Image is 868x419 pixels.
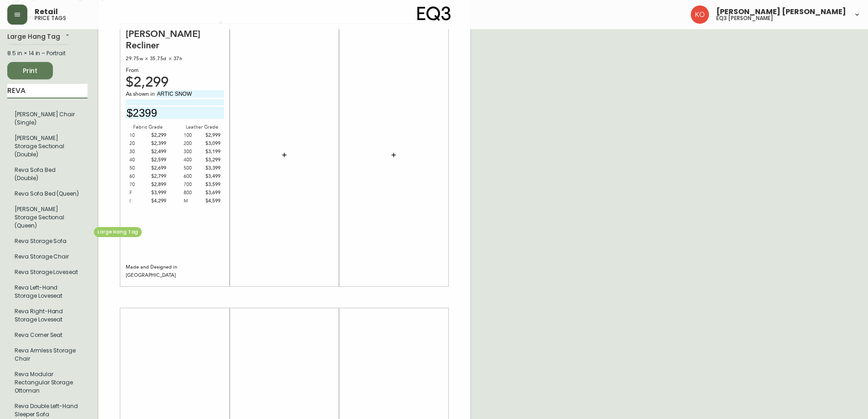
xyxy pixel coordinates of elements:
[129,181,148,189] div: 70
[7,62,53,79] button: Print
[180,123,224,131] div: Leather Grade
[35,16,66,21] h5: price tags
[184,131,202,140] div: 100
[129,156,148,164] div: 40
[184,172,202,181] div: 600
[202,148,221,156] div: $3,199
[129,140,148,148] div: 20
[126,55,224,63] div: 29.75w × 35.75d × 37h
[7,304,87,327] li: Large Hang Tag
[202,131,221,140] div: $2,999
[7,280,87,304] li: Large Hang Tag
[202,156,221,164] div: $3,299
[35,8,58,16] span: Retail
[148,164,167,172] div: $2,699
[148,140,167,148] div: $2,399
[202,164,221,172] div: $3,399
[148,181,167,189] div: $2,899
[7,162,87,186] li: Large Hang Tag
[126,90,156,98] span: As shown in
[156,90,224,98] input: fabric/leather and leg
[148,148,167,156] div: $2,499
[148,131,167,140] div: $2,299
[148,156,167,164] div: $2,599
[7,327,87,343] li: Large Hang Tag
[126,263,224,279] div: Made and Designed in [GEOGRAPHIC_DATA]
[184,164,202,172] div: 500
[129,189,148,197] div: F
[184,156,202,164] div: 400
[7,233,87,249] li: Large Hang Tag
[202,189,221,197] div: $3,699
[7,84,87,98] input: Search
[7,107,87,130] li: Large Hang Tag
[129,164,148,172] div: 50
[7,343,87,367] li: Large Hang Tag
[15,65,46,77] span: Print
[202,172,221,181] div: $3,499
[126,28,224,52] div: [PERSON_NAME] Recliner
[148,189,167,197] div: $3,999
[148,172,167,181] div: $2,799
[126,67,224,75] div: From
[7,130,87,162] li: Large Hang Tag
[7,202,87,233] li: Large Hang Tag
[184,189,202,197] div: 800
[129,131,148,140] div: 10
[202,181,221,189] div: $3,599
[126,107,224,119] input: price excluding $
[7,249,87,264] li: Reva Storage Chair
[148,197,167,205] div: $4,299
[129,197,148,205] div: I
[691,5,709,24] img: 9beb5e5239b23ed26e0d832b1b8f6f2a
[7,264,87,280] li: Large Hang Tag
[7,367,87,398] li: Large Hang Tag
[184,148,202,156] div: 300
[202,140,221,148] div: $3,099
[126,123,170,131] div: Fabric Grade
[716,16,773,21] h5: eq3 [PERSON_NAME]
[129,172,148,181] div: 60
[7,30,71,45] div: Large Hang Tag
[716,8,846,16] span: [PERSON_NAME] [PERSON_NAME]
[7,186,87,202] li: Large Hang Tag
[7,49,87,57] div: 8.5 in × 14 in – Portrait
[129,148,148,156] div: 30
[184,140,202,148] div: 200
[417,6,451,21] img: logo
[184,197,202,205] div: M
[202,197,221,205] div: $4,599
[184,181,202,189] div: 700
[126,78,224,87] div: $2,299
